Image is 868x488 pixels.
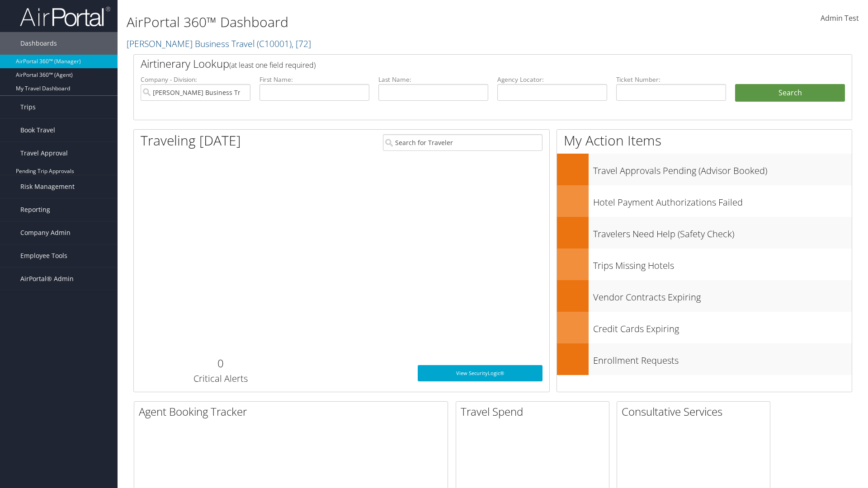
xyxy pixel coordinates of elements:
label: First Name: [259,75,369,84]
h3: Travel Approvals Pending (Advisor Booked) [593,160,852,177]
span: Trips [20,96,36,118]
label: Last Name: [378,75,488,84]
h3: Trips Missing Hotels [593,255,852,272]
a: Travel Approvals Pending (Advisor Booked) [557,154,852,185]
h3: Hotel Payment Authorizations Failed [593,192,852,209]
h1: Traveling [DATE] [141,131,241,150]
h2: Travel Spend [461,404,609,419]
a: [PERSON_NAME] Business Travel [127,38,311,50]
a: Credit Cards Expiring [557,312,852,343]
h2: Airtinerary Lookup [141,56,785,71]
a: View SecurityLogic® [418,365,542,381]
label: Agency Locator: [497,75,607,84]
a: Trips Missing Hotels [557,249,852,280]
span: Admin Test [821,13,859,23]
span: Company Admin [20,221,71,244]
span: Travel Approval [20,142,68,164]
h2: Agent Booking Tracker [139,404,448,419]
label: Company - Division: [141,75,250,84]
h2: 0 [141,356,300,371]
a: Vendor Contracts Expiring [557,280,852,312]
a: Travelers Need Help (Safety Check) [557,217,852,249]
span: AirPortal® Admin [20,267,74,290]
span: Book Travel [20,119,55,141]
span: Risk Management [20,175,75,198]
button: Search [735,84,845,102]
span: ( C10001 ) [257,38,292,50]
h3: Credit Cards Expiring [593,318,852,335]
span: (at least one field required) [229,60,316,70]
input: Search for Traveler [383,134,542,151]
h2: Consultative Services [622,404,770,419]
span: Reporting [20,198,50,221]
span: Dashboards [20,32,57,55]
span: , [ 72 ] [292,38,311,50]
label: Ticket Number: [616,75,726,84]
h3: Enrollment Requests [593,350,852,367]
span: Employee Tools [20,244,67,267]
h3: Travelers Need Help (Safety Check) [593,223,852,240]
h1: AirPortal 360™ Dashboard [127,13,615,32]
a: Enrollment Requests [557,343,852,375]
h1: My Action Items [557,131,852,150]
a: Hotel Payment Authorizations Failed [557,185,852,217]
h3: Vendor Contracts Expiring [593,286,852,304]
a: Admin Test [821,5,859,33]
h3: Critical Alerts [141,372,300,385]
img: airportal-logo.png [20,6,110,27]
